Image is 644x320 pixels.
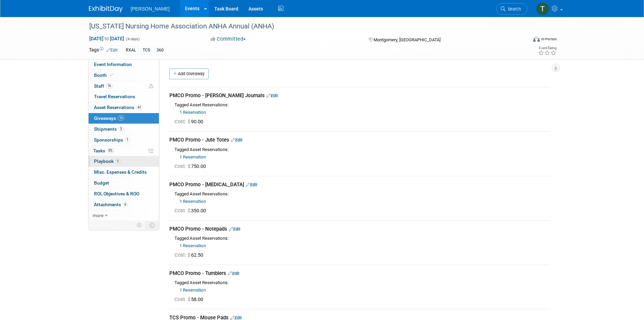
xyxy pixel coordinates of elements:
i: Booth reservation complete [110,73,113,77]
span: 62.50 [174,252,206,258]
a: Edit [266,93,278,98]
a: Budget [89,178,159,188]
span: 16 [106,83,113,88]
td: Toggle Event Tabs [145,221,159,230]
span: Giveaways [94,115,124,121]
span: 1 [115,159,120,164]
span: 90.00 [174,119,206,125]
a: Attachments6 [89,199,159,210]
span: more [93,213,103,218]
a: 1 Reservation [180,110,206,115]
a: Edit [231,137,242,143]
div: PMCO Promo - [MEDICAL_DATA] [169,181,550,188]
a: Search [496,3,527,15]
span: Staff [94,83,113,89]
a: Edit [246,182,257,187]
span: Event Information [94,62,132,67]
span: Shipments [94,126,123,132]
span: Budget [94,180,109,186]
div: PMCO Promo - Tumblers [169,270,550,277]
div: Tagged Asset Reservations: [174,280,550,286]
span: 1 [125,137,130,142]
a: ROI, Objectives & ROO [89,189,159,199]
div: 360 [154,47,166,54]
span: Cost: $ [174,252,191,258]
a: Booth [89,70,159,81]
span: Attachments [94,202,128,207]
a: Misc. Expenses & Credits [89,167,159,177]
span: Asset Reservations [94,105,143,110]
div: Event Rating [538,46,556,50]
span: 350.00 [174,208,209,214]
a: Add Giveaway [169,68,209,79]
span: 0% [107,148,114,153]
td: Personalize Event Tab Strip [134,221,145,230]
span: 58.00 [174,296,206,302]
span: Search [505,6,521,12]
span: to [103,36,110,41]
span: 750.00 [174,163,209,169]
div: TCS [141,47,152,54]
span: Cost: $ [174,296,191,302]
a: 1 Reservation [180,287,206,293]
span: 3 [118,126,123,131]
span: [DATE] [DATE] [89,36,124,42]
button: Committed [208,36,248,43]
a: 1 Reservation [180,199,206,204]
span: 16 [118,115,124,121]
a: Sponsorships1 [89,135,159,145]
div: In-Person [541,37,557,42]
a: Shipments3 [89,124,159,134]
td: Tags [89,46,118,54]
span: Cost: $ [174,208,191,214]
a: 1 Reservation [180,243,206,248]
span: Cost: $ [174,163,191,169]
img: Traci Varon [536,2,549,15]
span: Travel Reservations [94,94,135,99]
span: 6 [123,202,128,207]
a: more [89,210,159,221]
div: RXAL [124,47,138,54]
div: Tagged Asset Reservations: [174,147,550,153]
a: Edit [106,48,118,52]
span: (4 days) [125,37,140,41]
div: Event Format [487,35,557,45]
span: Misc. Expenses & Credits [94,169,147,175]
a: Event Information [89,59,159,70]
span: Sponsorships [94,137,130,143]
img: ExhibitDay [89,6,123,13]
span: ROI, Objectives & ROO [94,191,139,196]
a: Staff16 [89,81,159,91]
div: [US_STATE] Nursing Home Association ANHA Annual (ANHA) [87,20,517,33]
a: Tasks0% [89,146,159,156]
span: Playbook [94,158,120,164]
a: Asset Reservations41 [89,102,159,113]
div: Tagged Asset Reservations: [174,102,550,108]
div: PMCO Promo - Jute Totes [169,136,550,144]
img: Format-Inperson.png [533,36,540,42]
div: PMCO Promo - [PERSON_NAME] Journals [169,92,550,99]
span: [PERSON_NAME] [131,6,170,12]
span: Cost: $ [174,119,191,125]
a: 1 Reservation [180,154,206,159]
span: Montgomery, [GEOGRAPHIC_DATA] [374,37,440,42]
div: PMCO Promo - Notepads [169,226,550,233]
span: 41 [136,105,143,110]
a: Edit [229,227,240,232]
div: Tagged Asset Reservations: [174,235,550,242]
a: Giveaways16 [89,113,159,124]
span: Tasks [93,148,114,153]
a: Playbook1 [89,156,159,167]
span: Booth [94,72,115,78]
a: Travel Reservations [89,91,159,102]
a: Edit [228,271,239,276]
span: Potential Scheduling Conflict -- at least one attendee is tagged in another overlapping event. [149,83,153,89]
div: Tagged Asset Reservations: [174,191,550,197]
